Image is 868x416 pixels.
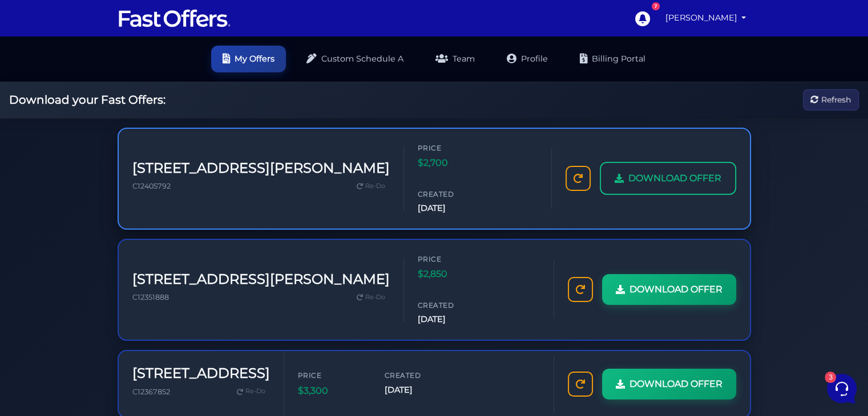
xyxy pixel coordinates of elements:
[295,46,415,72] a: Custom Schedule A
[418,156,486,170] span: $2,700
[245,386,265,397] span: Re-Do
[629,5,655,31] a: 7
[418,189,486,199] span: Created
[568,46,657,72] a: Billing Portal
[352,179,390,194] a: Re-Do
[418,202,486,215] span: [DATE]
[114,310,122,318] span: 3
[14,121,215,156] a: Fast Offers SupportHow to Use NEW Authentisign Templates, Full Walkthrough Tutorial: [URL][DOMAIN...
[424,46,486,72] a: Team
[177,327,192,337] p: Help
[232,384,270,399] a: Re-Do
[18,83,41,106] img: dark
[48,96,181,107] p: Huge Announcement: [URL][DOMAIN_NAME]
[199,96,210,107] span: 1
[48,140,181,151] p: How to Use NEW Authentisign Templates, Full Walkthrough Tutorial: [URL][DOMAIN_NAME]
[132,160,390,177] h3: [STREET_ADDRESS][PERSON_NAME]
[188,82,210,92] p: [DATE]
[132,182,171,190] span: C12405792
[661,7,751,29] a: [PERSON_NAME]
[132,388,170,396] span: C12367852
[629,377,722,391] span: DOWNLOAD OFFER
[821,93,851,106] span: Refresh
[298,370,366,381] span: Price
[385,384,453,397] span: [DATE]
[628,171,721,186] span: DOWNLOAD OFFER
[600,162,736,195] a: DOWNLOAD OFFER
[418,267,486,282] span: $2,850
[9,311,79,337] button: Home
[18,64,92,73] span: Your Conversations
[199,140,210,151] span: 1
[211,46,286,72] a: My Offers
[365,181,385,191] span: Re-Do
[298,384,366,398] span: $3,300
[652,2,660,10] div: 7
[825,372,859,406] iframe: Customerly Messenger Launcher
[418,300,486,311] span: Created
[365,292,385,303] span: Re-Do
[79,311,150,337] button: 3Messages
[132,365,270,382] h3: [STREET_ADDRESS]
[352,290,390,305] a: Re-Do
[18,206,78,215] span: Find an Answer
[629,282,722,297] span: DOWNLOAD OFFER
[418,313,486,326] span: [DATE]
[26,230,187,242] input: Search for an Article...
[418,254,486,264] span: Price
[98,327,131,337] p: Messages
[48,82,181,93] span: Fast Offers Support
[9,93,165,107] h2: Download your Fast Offers:
[132,271,390,288] h3: [STREET_ADDRESS][PERSON_NAME]
[495,46,559,72] a: Profile
[142,206,210,215] a: Open Help Center
[18,127,41,150] img: dark
[803,89,859,111] button: Refresh
[602,274,736,305] a: DOWNLOAD OFFER
[82,167,160,176] span: Start a Conversation
[149,311,219,337] button: Help
[188,126,210,136] p: [DATE]
[132,293,169,301] span: C12351888
[18,160,210,183] button: Start a Conversation
[48,126,181,137] span: Fast Offers Support
[385,370,453,381] span: Created
[14,78,215,112] a: Fast Offers SupportHuge Announcement: [URL][DOMAIN_NAME][DATE]1
[9,9,192,46] h2: Hello [PERSON_NAME] 👋
[34,327,54,337] p: Home
[418,142,486,153] span: Price
[602,369,736,399] a: DOWNLOAD OFFER
[184,64,210,73] a: See all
